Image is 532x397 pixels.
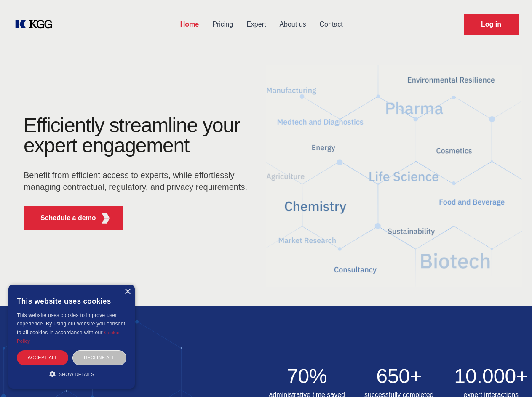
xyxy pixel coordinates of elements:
p: Benefit from efficient access to experts, while effortlessly managing contractual, regulatory, an... [24,169,253,193]
a: Contact [313,13,350,35]
a: Cookie Policy [17,330,120,344]
span: Show details [59,372,94,377]
a: Pricing [206,13,240,35]
div: Show details [17,370,126,378]
div: Accept all [17,350,68,365]
span: This website uses cookies to improve user experience. By using our website you consent to all coo... [17,312,125,336]
div: This website uses cookies [17,291,126,311]
div: Decline all [72,350,126,365]
button: Schedule a demoKGG Fifth Element RED [24,206,123,230]
a: About us [273,13,313,35]
img: KGG Fifth Element RED [100,213,111,224]
img: KGG Fifth Element RED [266,55,522,297]
h2: 650+ [358,366,440,386]
iframe: Chat Widget [490,357,532,397]
h1: Efficiently streamline your expert engagement [24,115,253,156]
a: Request Demo [464,14,519,35]
p: Schedule a demo [40,213,96,223]
a: KOL Knowledge Platform: Talk to Key External Experts (KEE) [13,18,59,31]
a: Expert [240,13,273,35]
h2: 70% [266,366,348,386]
a: Home [174,13,206,35]
div: Close [124,289,131,295]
